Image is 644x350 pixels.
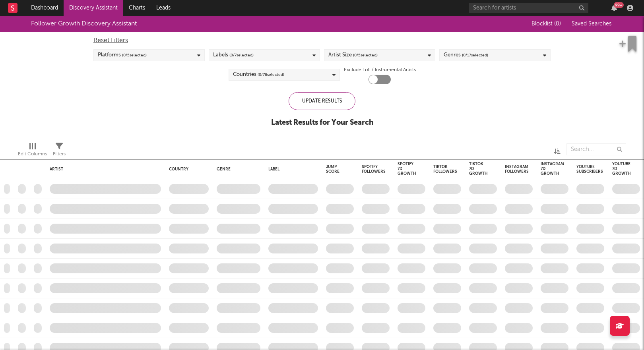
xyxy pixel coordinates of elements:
span: Blocklist [531,21,561,27]
div: Platforms [98,50,147,60]
div: Jump Score [326,164,342,174]
div: Tiktok 7D Growth [469,162,488,176]
input: Search for artists [469,3,588,13]
span: ( 0 ) [554,21,561,27]
span: Saved Searches [572,21,613,27]
div: Filters [53,139,66,162]
div: Genres [444,50,488,60]
label: Exclude Lofi / Instrumental Artists [344,65,416,75]
div: Countries [233,70,284,79]
div: Label [268,167,314,172]
div: Edit Columns [18,139,47,162]
div: Latest Results for Your Search [271,118,373,128]
div: Edit Columns [18,149,47,159]
input: Search... [566,143,626,155]
div: Instagram Followers [505,164,529,174]
button: 99+ [611,5,617,11]
span: ( 0 / 7 selected) [229,50,254,60]
div: Follower Growth Discovery Assistant [31,19,137,29]
div: Artist Size [328,50,378,60]
span: ( 0 / 78 selected) [258,70,284,79]
div: Spotify 7D Growth [398,162,416,176]
div: Labels [213,50,254,60]
div: Instagram 7D Growth [541,162,564,176]
div: Update Results [289,92,355,110]
span: ( 0 / 5 selected) [353,50,378,60]
div: Tiktok Followers [433,164,457,174]
div: Artist [50,167,157,172]
div: Filters [53,149,66,159]
div: 99 + [614,2,624,8]
div: Country [169,167,205,172]
div: Spotify Followers [362,164,386,174]
span: ( 0 / 5 selected) [122,50,147,60]
div: YouTube Subscribers [576,164,603,174]
div: Reset Filters [93,36,551,45]
button: Saved Searches [569,21,613,27]
div: Genre [217,167,256,172]
span: ( 0 / 17 selected) [462,50,488,60]
div: YouTube 7D Growth [612,162,631,176]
